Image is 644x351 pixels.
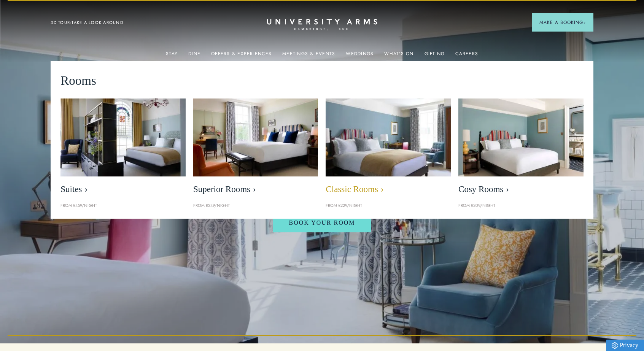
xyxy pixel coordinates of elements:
a: Book Your Room [273,213,371,233]
a: Home [267,19,377,31]
a: image-7eccef6fe4fe90343db89eb79f703814c40db8b4-400x250-jpg Classic Rooms [326,98,451,199]
span: Classic Rooms [326,184,451,195]
a: image-0c4e569bfe2498b75de12d7d88bf10a1f5f839d4-400x250-jpg Cosy Rooms [458,98,584,199]
img: image-7eccef6fe4fe90343db89eb79f703814c40db8b4-400x250-jpg [316,92,460,182]
img: image-21e87f5add22128270780cf7737b92e839d7d65d-400x250-jpg [60,98,186,176]
a: Privacy [606,340,644,351]
a: Careers [455,51,478,61]
p: From £459/night [60,202,186,209]
span: Make a Booking [539,19,586,26]
a: image-21e87f5add22128270780cf7737b92e839d7d65d-400x250-jpg Suites [60,98,186,199]
span: Cosy Rooms [458,184,584,195]
p: From £209/night [458,202,584,209]
a: Offers & Experiences [211,51,272,61]
a: 3D TOUR:TAKE A LOOK AROUND [51,19,123,26]
a: Gifting [425,51,445,61]
img: Arrow icon [583,21,586,24]
a: Meetings & Events [282,51,335,61]
p: From £249/night [193,202,318,209]
p: From £229/night [326,202,451,209]
a: What's On [384,51,413,61]
span: Suites [60,184,186,195]
span: Superior Rooms [193,184,318,195]
button: Make a BookingArrow icon [532,13,593,32]
img: image-0c4e569bfe2498b75de12d7d88bf10a1f5f839d4-400x250-jpg [458,98,584,176]
a: Stay [166,51,178,61]
a: Weddings [346,51,374,61]
a: Dine [188,51,200,61]
span: Rooms [60,71,96,91]
img: Privacy [612,342,618,349]
a: image-5bdf0f703dacc765be5ca7f9d527278f30b65e65-400x250-jpg Superior Rooms [193,98,318,199]
img: image-5bdf0f703dacc765be5ca7f9d527278f30b65e65-400x250-jpg [193,98,318,176]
